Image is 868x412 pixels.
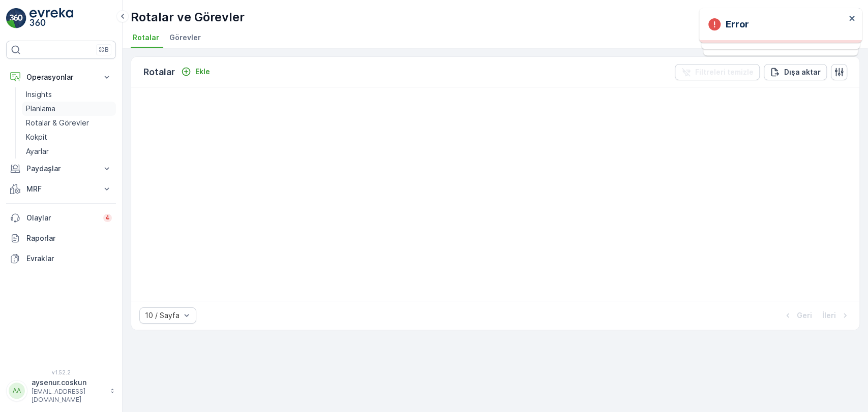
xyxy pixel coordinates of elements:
[26,89,52,100] p: Insights
[764,64,827,80] button: Dışa aktar
[26,213,97,223] p: Olaylar
[6,67,116,87] button: Operasyonlar
[784,67,821,77] p: Dışa aktar
[169,33,201,43] span: Görevler
[22,116,116,130] a: Rotalar & Görevler
[9,383,25,399] div: AA
[99,46,109,54] p: ⌘B
[26,104,55,114] p: Planlama
[22,130,116,144] a: Kokpit
[26,253,112,264] p: Evraklar
[797,310,812,321] p: Geri
[726,17,749,31] p: Error
[821,309,851,322] button: İleri
[32,377,105,388] p: aysenur.coskun
[22,144,116,159] a: Ayarlar
[26,146,49,156] p: Ayarlar
[822,310,836,321] p: İleri
[6,228,116,248] a: Raporlar
[6,369,116,375] span: v 1.52.2
[29,8,73,28] img: logo_light-DOdMpM7g.png
[6,208,116,228] a: Olaylar4
[32,388,105,404] p: [EMAIL_ADDRESS][DOMAIN_NAME]
[675,64,760,80] button: Filtreleri temizle
[26,72,96,82] p: Operasyonlar
[695,67,754,77] p: Filtreleri temizle
[782,309,813,322] button: Geri
[105,214,110,222] p: 4
[143,65,175,79] p: Rotalar
[6,159,116,179] button: Paydaşlar
[6,248,116,269] a: Evraklar
[133,33,159,43] span: Rotalar
[177,66,214,78] button: Ekle
[131,9,245,25] p: Rotalar ve Görevler
[22,102,116,116] a: Planlama
[26,164,96,174] p: Paydaşlar
[6,179,116,199] button: MRF
[26,132,47,142] p: Kokpit
[6,377,116,404] button: AAaysenur.coskun[EMAIL_ADDRESS][DOMAIN_NAME]
[195,67,210,77] p: Ekle
[26,233,112,243] p: Raporlar
[26,118,89,128] p: Rotalar & Görevler
[26,184,96,194] p: MRF
[6,8,26,28] img: logo
[22,87,116,102] a: Insights
[849,14,856,24] button: close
